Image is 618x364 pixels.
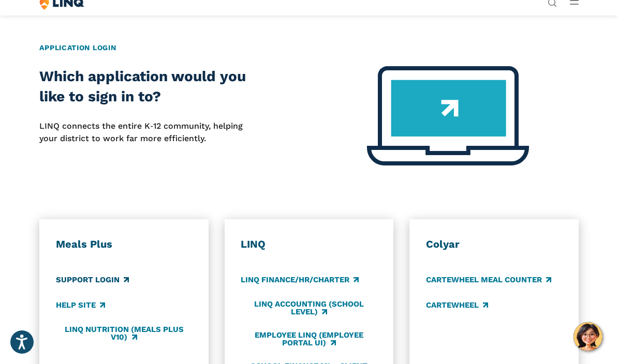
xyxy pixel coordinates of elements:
a: Employee LINQ (Employee Portal UI) [241,330,377,347]
a: LINQ Finance/HR/Charter [241,274,359,285]
a: Help Site [56,299,105,311]
h2: Which application would you like to sign in to? [39,66,255,108]
a: CARTEWHEEL [426,299,488,311]
p: LINQ connects the entire K‑12 community, helping your district to work far more efficiently. [39,120,255,145]
a: LINQ Nutrition (Meals Plus v10) [56,325,193,342]
h3: Meals Plus [56,238,193,251]
h3: LINQ [241,238,377,251]
a: Support Login [56,274,129,285]
h3: Colyar [426,238,563,251]
a: LINQ Accounting (school level) [241,299,377,316]
a: CARTEWHEEL Meal Counter [426,274,551,285]
button: Hello, have a question? Let’s chat. [573,322,602,351]
h2: Application Login [39,42,578,53]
